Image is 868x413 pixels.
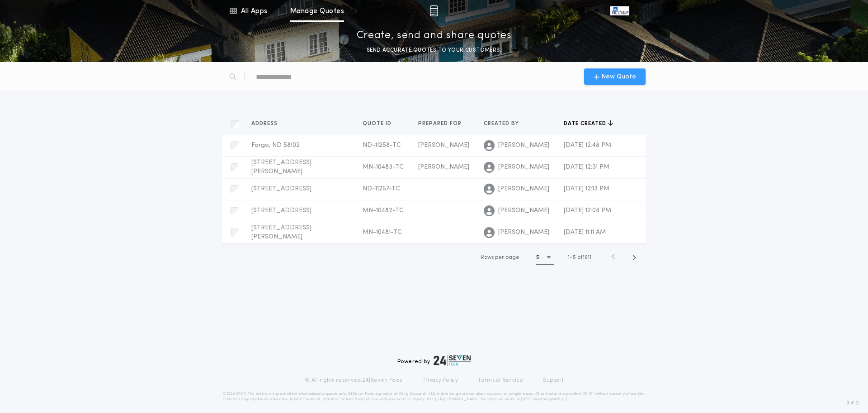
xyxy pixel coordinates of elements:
span: Date created [564,120,608,127]
p: Create, send and share quotes [357,29,512,43]
span: ND-11257-TC [363,185,400,192]
span: of 1611 [577,253,591,262]
span: 3.8.0 [847,399,859,407]
img: vs-icon [610,6,629,15]
p: SEND ACCURATE QUOTES TO YOUR CUSTOMERS. [367,46,501,55]
span: MN-10482-TC [363,207,404,214]
span: [DATE] 11:11 AM [564,229,606,236]
span: [PERSON_NAME] [498,228,549,237]
a: Support [543,377,563,384]
span: ND-11258-TC [363,142,401,149]
a: Terms of Service [478,377,523,384]
button: Address [251,119,284,128]
span: [DATE] 12:48 PM [564,142,611,149]
button: 5 [536,250,554,265]
h1: 5 [536,253,539,262]
span: [PERSON_NAME] [418,164,469,170]
span: [DATE] 12:13 PM [564,185,609,192]
span: 5 [573,255,576,260]
span: [DATE] 12:31 PM [564,164,609,170]
button: New Quote [584,68,646,85]
div: Powered by [397,355,471,366]
span: MN-10483-TC [363,164,404,170]
span: Quote ID [363,120,393,127]
span: [PERSON_NAME] [498,185,549,194]
span: [STREET_ADDRESS][PERSON_NAME] [251,159,311,175]
button: Quote ID [363,119,398,128]
button: Date created [564,119,613,128]
span: Prepared for [418,120,463,127]
span: Created by [484,120,521,127]
span: [PERSON_NAME] [418,142,469,149]
a: [URL][DOMAIN_NAME] [435,398,480,401]
span: Address [251,120,279,127]
span: 1 [568,255,570,260]
p: DISCLAIMER: This estimate is provided for informational purposes only. 24|Seven Fees, a product o... [222,391,646,402]
span: Rows per page: [481,255,521,260]
span: [STREET_ADDRESS] [251,185,311,192]
span: New Quote [601,72,636,82]
span: [PERSON_NAME] [498,206,549,215]
span: [STREET_ADDRESS] [251,207,311,214]
a: Privacy Policy [422,377,458,384]
img: logo [434,355,471,366]
img: img [429,5,438,16]
button: Created by [484,119,526,128]
span: [PERSON_NAME] [498,141,549,150]
span: MN-10481-TC [363,229,402,236]
p: © All rights reserved. 24|Seven Fees [305,377,402,384]
span: [DATE] 12:04 PM [564,207,611,214]
span: Fargo, ND 58102 [251,142,300,149]
span: [STREET_ADDRESS][PERSON_NAME] [251,224,311,240]
span: [PERSON_NAME] [498,163,549,172]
